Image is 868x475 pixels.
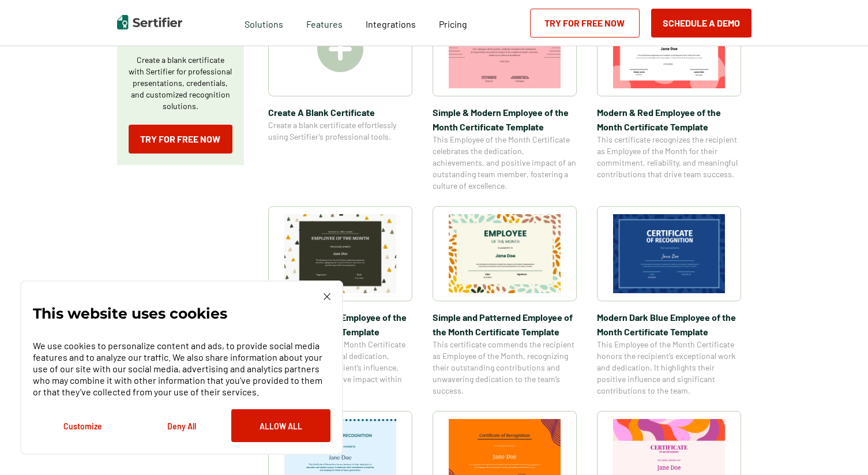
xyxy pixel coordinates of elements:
[433,339,577,397] span: This certificate commends the recipient as Employee of the Month, recognizing their outstanding c...
[433,105,577,134] span: Simple & Modern Employee of the Month Certificate Template
[33,308,227,319] p: This website uses cookies
[651,9,751,38] button: Schedule a Demo
[433,206,577,397] a: Simple and Patterned Employee of the Month Certificate TemplateSimple and Patterned Employee of t...
[268,105,412,119] span: Create A Blank Certificate
[129,125,232,154] a: Try for Free Now
[597,339,741,397] span: This Employee of the Month Certificate honors the recipient’s exceptional work and dedication. It...
[433,1,577,192] a: Simple & Modern Employee of the Month Certificate TemplateSimple & Modern Employee of the Month C...
[433,134,577,192] span: This Employee of the Month Certificate celebrates the dedication, achievements, and positive impa...
[284,214,396,293] img: Simple & Colorful Employee of the Month Certificate Template
[613,214,725,293] img: Modern Dark Blue Employee of the Month Certificate Template
[132,409,231,442] button: Deny All
[449,9,561,88] img: Simple & Modern Employee of the Month Certificate Template
[449,214,561,293] img: Simple and Patterned Employee of the Month Certificate Template
[439,18,467,29] span: Pricing
[530,9,640,38] a: Try for Free Now
[117,15,182,29] img: Sertifier | Digital Credentialing Platform
[33,409,132,442] button: Customize
[268,206,412,397] a: Simple & Colorful Employee of the Month Certificate TemplateSimple & Colorful Employee of the Mon...
[33,340,330,398] p: We use cookies to personalize content and ads, to provide social media features and to analyze ou...
[324,293,330,300] img: Cookie Popup Close
[366,16,416,30] a: Integrations
[597,1,741,192] a: Modern & Red Employee of the Month Certificate TemplateModern & Red Employee of the Month Certifi...
[245,16,283,30] span: Solutions
[129,54,232,112] p: Create a blank certificate with Sertifier for professional presentations, credentials, and custom...
[366,18,416,29] span: Integrations
[597,310,741,339] span: Modern Dark Blue Employee of the Month Certificate Template
[597,134,741,180] span: This certificate recognizes the recipient as Employee of the Month for their commitment, reliabil...
[433,310,577,339] span: Simple and Patterned Employee of the Month Certificate Template
[439,16,467,30] a: Pricing
[597,105,741,134] span: Modern & Red Employee of the Month Certificate Template
[231,409,330,442] button: Allow All
[597,206,741,397] a: Modern Dark Blue Employee of the Month Certificate TemplateModern Dark Blue Employee of the Month...
[306,16,343,30] span: Features
[317,26,363,72] img: Create A Blank Certificate
[268,119,412,143] span: Create a blank certificate effortlessly using Sertifier’s professional tools.
[613,9,725,88] img: Modern & Red Employee of the Month Certificate Template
